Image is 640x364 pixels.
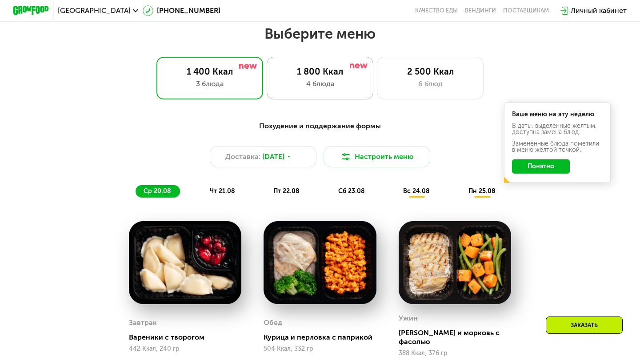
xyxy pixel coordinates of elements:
span: сб 23.08 [338,187,365,195]
div: Ваше меню на эту неделю [512,111,603,118]
div: 3 блюда [166,79,254,89]
div: 1 800 Ккал [276,66,364,77]
button: Понятно [512,159,570,174]
div: Ужин [399,312,418,325]
div: В даты, выделенные желтым, доступна замена блюд. [512,123,603,135]
div: Курица и перловка с паприкой [264,333,383,342]
div: Завтрак [129,316,157,329]
div: поставщикам [503,7,549,14]
h2: Выберите меню [28,25,612,43]
div: 1 400 Ккал [166,66,254,77]
span: пн 25.08 [468,187,496,195]
div: 442 Ккал, 240 гр [129,345,241,352]
button: Настроить меню [324,146,430,167]
div: 6 блюд [386,79,474,89]
div: Заказать [546,317,623,334]
span: вс 24.08 [403,187,430,195]
span: [DATE] [262,151,284,162]
div: Вареники с творогом [129,333,248,342]
span: пт 22.08 [273,187,300,195]
div: Похудение и поддержание формы [57,121,583,132]
div: Личный кабинет [571,5,627,16]
div: Заменённые блюда пометили в меню жёлтой точкой. [512,141,603,153]
span: чт 21.08 [210,187,235,195]
div: Обед [264,316,282,329]
a: Вендинги [465,7,496,14]
div: 388 Ккал, 376 гр [399,350,511,357]
span: ср 20.08 [144,187,171,195]
a: Качество еды [415,7,458,14]
div: [PERSON_NAME] и морковь с фасолью [399,328,518,346]
div: 2 500 Ккал [386,66,474,77]
div: 4 блюда [276,79,364,89]
div: 504 Ккал, 332 гр [264,345,376,352]
span: Доставка: [225,151,260,162]
a: [PHONE_NUMBER] [143,5,220,16]
span: [GEOGRAPHIC_DATA] [58,7,131,14]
